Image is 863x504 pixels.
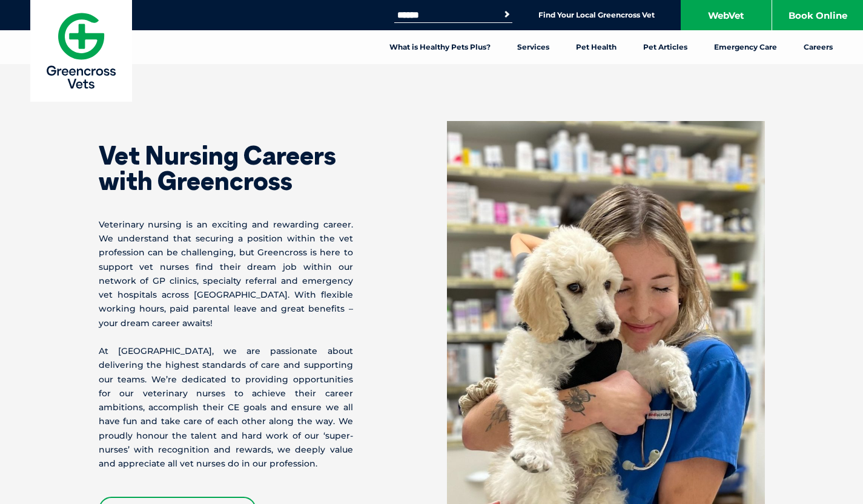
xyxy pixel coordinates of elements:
p: At [GEOGRAPHIC_DATA], we are passionate about delivering the highest standards of care and suppor... [99,344,353,471]
a: Pet Health [563,30,630,64]
a: Pet Articles [630,30,701,64]
p: Veterinary nursing is an exciting and rewarding career. We understand that securing a position wi... [99,218,353,330]
a: Careers [790,30,846,64]
a: What is Healthy Pets Plus? [376,30,504,64]
a: Emergency Care [701,30,790,64]
img: A Vet nurse in an AEC branded blue scrub top in hospital area, smiling holding a cute white dog [447,121,765,504]
h2: Vet Nursing Careers with Greencross [99,143,353,194]
button: Search [501,8,513,21]
a: Find Your Local Greencross Vet [538,10,655,20]
a: Services [504,30,563,64]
